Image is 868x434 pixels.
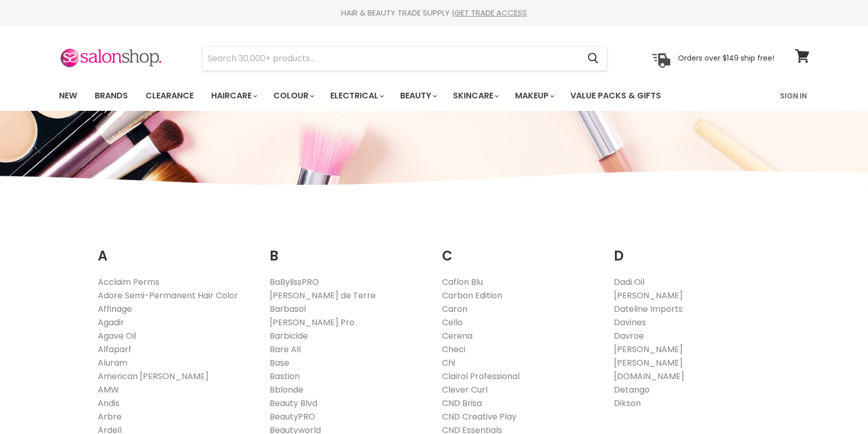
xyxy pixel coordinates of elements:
a: Carbon Edition [442,290,502,301]
a: Colour [266,85,320,107]
a: Bblonde [270,384,303,396]
a: Adore Semi-Permanent Hair Color [98,290,238,301]
a: Aluram [98,357,127,369]
a: AMW [98,384,119,396]
a: Caflon Blu [442,276,483,288]
a: Value Packs & Gifts [563,85,669,107]
a: Sign In [774,85,813,107]
a: Clearance [138,85,201,107]
a: Cello [442,316,463,328]
a: Clever Curl [442,384,488,396]
p: Orders over $149 ship free! [678,53,774,63]
h2: C [442,232,599,267]
a: [PERSON_NAME] [614,343,683,355]
h2: A [98,232,255,267]
a: Cerena [442,330,473,342]
a: [PERSON_NAME] [614,357,683,369]
a: Beauty Blvd [270,397,317,409]
a: Bare All [270,343,301,355]
button: Search [580,47,607,70]
a: Haircare [203,85,263,107]
input: Search [202,47,580,70]
a: Beauty [392,85,443,107]
a: Andis [98,397,120,409]
ul: Main menu [51,81,722,111]
div: HAIR & BEAUTY TRADE SUPPLY | [46,8,822,18]
a: Davines [614,316,646,328]
a: [PERSON_NAME] Pro [270,316,355,328]
a: BeautyPRO [270,411,315,423]
a: Dikson [614,397,641,409]
a: Checi [442,343,465,355]
a: Agave Oil [98,330,136,342]
a: Base [270,357,289,369]
a: Dadi Oil [614,276,644,288]
nav: Main [46,81,822,111]
h2: D [614,232,771,267]
a: Dateline Imports [614,303,683,315]
a: Brands [87,85,136,107]
a: [DOMAIN_NAME] [614,370,684,382]
a: Bastion [270,370,300,382]
a: BaBylissPRO [270,276,319,288]
a: Barbasol [270,303,306,315]
a: Caron [442,303,467,315]
a: Barbicide [270,330,308,342]
a: Skincare [445,85,505,107]
a: Electrical [322,85,390,107]
a: Alfaparf [98,343,131,355]
a: [PERSON_NAME] de Terre [270,290,376,301]
form: Product [202,46,608,71]
a: [PERSON_NAME] [614,290,683,301]
a: Makeup [507,85,561,107]
a: Arbre [98,411,122,423]
a: Davroe [614,330,644,342]
a: Chi [442,357,455,369]
a: New [51,85,85,107]
h2: B [270,232,426,267]
a: Affinage [98,303,132,315]
a: Detango [614,384,650,396]
a: Agadir [98,316,124,328]
a: GET TRADE ACCESS [454,7,527,18]
a: American [PERSON_NAME] [98,370,209,382]
a: Clairol Professional [442,370,520,382]
a: CND Creative Play [442,411,517,423]
a: CND Brisa [442,397,482,409]
a: Acclaim Perms [98,276,159,288]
